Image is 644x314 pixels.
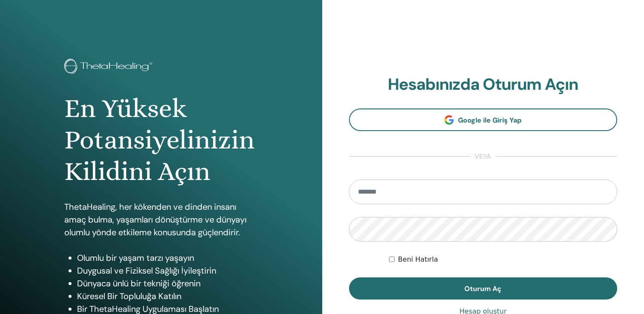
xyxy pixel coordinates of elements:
button: Oturum Aç [349,277,618,300]
p: ThetaHealing, her kökenden ve dinden insanı amaç bulma, yaşamları dönüştürme ve dünyayı olumlu yö... [64,200,258,239]
span: veya [470,151,495,162]
h2: Hesabınızda Oturum Açın [349,75,618,94]
span: Google ile Giriş Yap [458,116,521,125]
h1: En Yüksek Potansiyelinizin Kilidini Açın [64,93,258,188]
a: Google ile Giriş Yap [349,108,618,131]
li: Küresel Bir Topluluğa Katılın [77,290,258,303]
li: Dünyaca ünlü bir tekniği öğrenin [77,277,258,290]
div: Keep me authenticated indefinitely or until I manually logout [389,254,617,265]
li: Duygusal ve Fiziksel Sağlığı İyileştirin [77,264,258,277]
span: Oturum Aç [464,284,501,293]
label: Beni Hatırla [398,254,438,265]
li: Olumlu bir yaşam tarzı yaşayın [77,251,258,264]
